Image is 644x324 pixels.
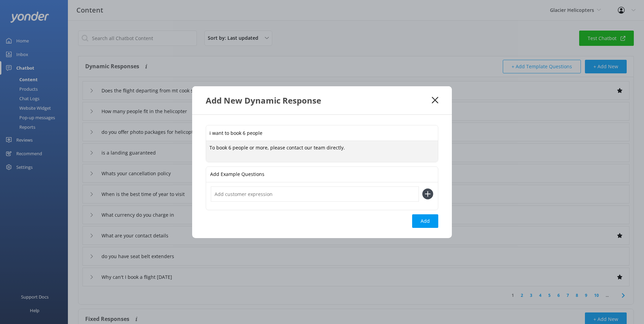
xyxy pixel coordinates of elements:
button: Close [432,97,438,104]
div: Add New Dynamic Response [206,95,432,106]
input: Type a new question... [206,125,438,141]
p: Add Example Questions [210,167,264,182]
button: Add [412,214,438,228]
textarea: To book 6 people or more, please contact our team directly. [206,141,438,162]
input: Add customer expression [211,186,419,202]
